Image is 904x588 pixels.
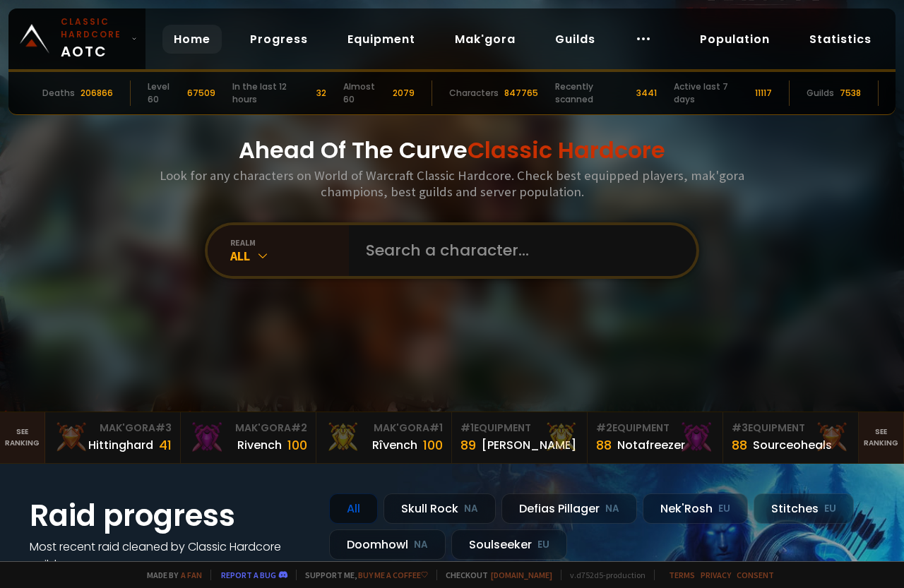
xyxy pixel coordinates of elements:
div: Doomhowl [329,529,446,560]
a: #1Equipment89[PERSON_NAME] [452,412,588,463]
a: Buy me a coffee [358,570,428,580]
a: Mak'Gora#3Hittinghard41 [45,412,181,463]
a: [DOMAIN_NAME] [491,570,552,580]
small: NA [605,502,619,516]
div: Recently scanned [555,80,631,106]
div: Notafreezer [617,436,685,454]
div: Level 60 [148,80,182,106]
div: 88 [596,436,612,455]
small: EU [537,538,549,552]
div: Characters [449,87,499,100]
small: EU [718,502,730,516]
div: Rivench [237,436,282,454]
a: Mak'gora [444,25,527,54]
input: Search a character... [357,225,679,276]
div: Mak'Gora [189,421,307,436]
small: NA [464,502,478,516]
span: v. d752d5 - production [561,570,646,580]
a: Consent [737,570,774,580]
a: Statistics [798,25,883,54]
a: Report a bug [221,570,276,580]
div: Skull Rock [383,493,496,524]
div: Nek'Rosh [643,493,748,524]
span: # 2 [596,421,612,435]
a: Classic HardcoreAOTC [8,8,145,69]
div: Almost 60 [343,80,387,106]
div: 100 [423,436,443,455]
div: 88 [732,436,747,455]
div: 89 [460,436,476,455]
span: # 3 [155,421,172,435]
span: # 2 [291,421,307,435]
div: Mak'Gora [54,421,172,436]
div: Equipment [460,421,578,436]
div: Hittinghard [88,436,153,454]
div: Active last 7 days [674,80,749,106]
h1: Ahead Of The Curve [239,133,665,167]
div: Defias Pillager [501,493,637,524]
small: Classic Hardcore [61,16,126,41]
div: 41 [159,436,172,455]
div: 206866 [81,87,113,100]
span: # 1 [460,421,474,435]
div: All [230,248,349,264]
a: Terms [669,570,695,580]
div: realm [230,237,349,248]
div: 3441 [636,87,657,100]
div: Soulseeker [451,529,567,560]
small: NA [414,538,428,552]
span: Checkout [436,570,552,580]
div: All [329,493,378,524]
span: Made by [138,570,202,580]
div: Sourceoheals [753,436,832,454]
div: Rîvench [372,436,417,454]
a: Guilds [544,25,607,54]
div: 100 [287,436,307,455]
div: 11117 [755,87,772,100]
a: Mak'Gora#2Rivench100 [181,412,316,463]
div: 67509 [187,87,215,100]
a: Progress [239,25,319,54]
div: Guilds [807,87,834,100]
div: 32 [316,87,326,100]
a: Mak'Gora#1Rîvench100 [316,412,452,463]
a: a fan [181,570,202,580]
div: Deaths [42,87,75,100]
div: 2079 [393,87,415,100]
a: Seeranking [859,412,904,463]
h3: Look for any characters on World of Warcraft Classic Hardcore. Check best equipped players, mak'g... [154,167,750,200]
span: AOTC [61,16,126,62]
a: Privacy [701,570,731,580]
div: In the last 12 hours [232,80,311,106]
div: 7538 [840,87,861,100]
small: EU [824,502,836,516]
a: Equipment [336,25,427,54]
h4: Most recent raid cleaned by Classic Hardcore guilds [30,538,312,573]
span: # 1 [429,421,443,435]
div: Mak'Gora [325,421,443,436]
a: Population [689,25,781,54]
div: Equipment [732,421,850,436]
div: Equipment [596,421,714,436]
span: Support me, [296,570,428,580]
span: Classic Hardcore [468,134,665,166]
a: Home [162,25,222,54]
h1: Raid progress [30,493,312,538]
div: [PERSON_NAME] [482,436,576,454]
div: Stitches [754,493,854,524]
div: 847765 [504,87,538,100]
a: #2Equipment88Notafreezer [588,412,723,463]
a: #3Equipment88Sourceoheals [723,412,859,463]
span: # 3 [732,421,748,435]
